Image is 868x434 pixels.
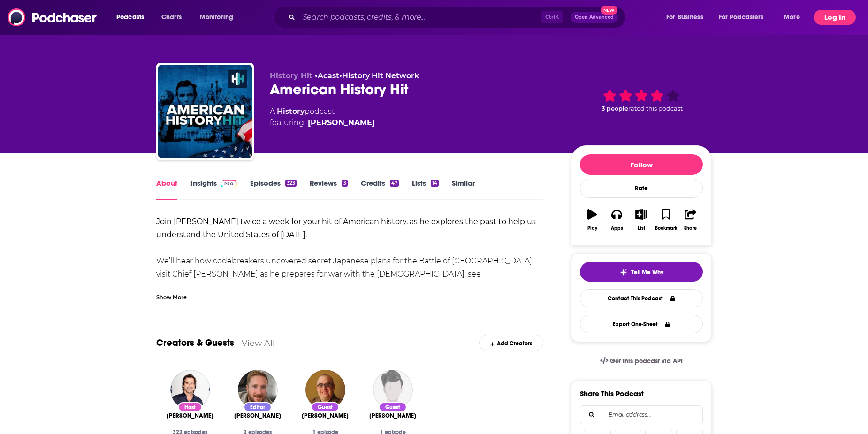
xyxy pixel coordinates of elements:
a: About [156,179,177,200]
button: Open AdvancedNew [571,12,618,23]
div: A podcast [270,106,375,128]
div: Guest [311,402,339,412]
span: featuring [270,117,375,128]
div: 323 [285,180,297,187]
button: List [629,203,654,237]
span: New [601,6,617,15]
a: Joe Posnanski [302,412,349,419]
img: Don Wildman [170,370,210,410]
button: Apps [604,203,629,237]
img: American History Hit [158,65,252,158]
img: Matt Peaty [238,370,278,410]
a: Don Wildman [308,117,375,128]
div: 3 peoplerated this podcast [571,71,712,129]
a: Creators & Guests [156,337,234,349]
a: Acast [318,71,339,80]
input: Search podcasts, credits, & more... [299,10,541,25]
span: Ctrl K [541,11,563,23]
a: Get this podcast via API [593,350,690,373]
span: [PERSON_NAME] [234,412,281,419]
div: Share [684,225,697,231]
span: For Podcasters [719,11,764,24]
a: Credits47 [361,179,399,200]
span: [PERSON_NAME] [302,412,349,419]
button: Play [580,203,604,237]
button: open menu [110,10,156,25]
div: List [638,225,645,231]
button: Bookmark [654,203,678,237]
a: Lists14 [412,179,439,200]
a: Don Wildman [167,412,213,419]
img: Mark Adams [373,370,413,410]
button: Log In [814,10,856,25]
div: Apps [611,225,623,231]
input: Email address... [588,406,695,424]
div: Search followers [580,405,703,424]
a: Reviews3 [310,179,347,200]
div: Play [587,225,597,231]
span: rated this podcast [628,105,683,112]
a: Matt Peaty [234,412,281,419]
a: History [277,107,305,116]
span: • [315,71,339,80]
span: 3 people [602,105,628,112]
button: open menu [777,10,812,25]
button: tell me why sparkleTell Me Why [580,262,703,282]
span: Monitoring [200,11,233,24]
button: Export One-Sheet [580,315,703,333]
a: Similar [452,179,475,200]
a: Contact This Podcast [580,289,703,307]
a: View All [242,338,275,348]
span: Open Advanced [575,15,614,20]
div: Rate [580,179,703,198]
span: For Business [666,11,703,24]
span: Get this podcast via API [610,357,683,365]
button: Share [678,203,703,237]
strong: Join [PERSON_NAME] twice a week for your hit of American history, as he explores the past to help... [156,217,536,239]
a: Episodes323 [250,179,297,200]
a: Charts [155,10,187,25]
button: Follow [580,154,703,175]
a: History Hit Network [342,71,419,80]
div: Bookmark [655,225,677,231]
span: Podcasts [116,11,144,24]
a: Mark Adams [369,412,416,419]
img: Podchaser Pro [221,180,237,187]
span: History Hit [270,71,312,80]
button: open menu [660,10,715,25]
div: 14 [431,180,439,187]
img: Podchaser - Follow, Share and Rate Podcasts [8,8,98,26]
img: tell me why sparkle [620,269,627,276]
div: Search podcasts, credits, & more... [282,7,635,28]
div: 47 [390,180,399,187]
div: 3 [342,180,347,187]
span: [PERSON_NAME] [369,412,416,419]
span: • [339,71,419,80]
span: [PERSON_NAME] [167,412,213,419]
span: More [784,11,800,24]
span: Charts [161,11,182,24]
span: Tell Me Why [631,269,663,276]
div: Guest [379,402,407,412]
h3: Share This Podcast [580,389,644,398]
button: open menu [193,10,245,25]
img: Joe Posnanski [305,370,345,410]
div: Host [178,402,202,412]
div: Add Creators [479,335,543,351]
button: open menu [713,10,777,25]
div: Editor [244,402,272,412]
a: InsightsPodchaser Pro [190,179,237,200]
